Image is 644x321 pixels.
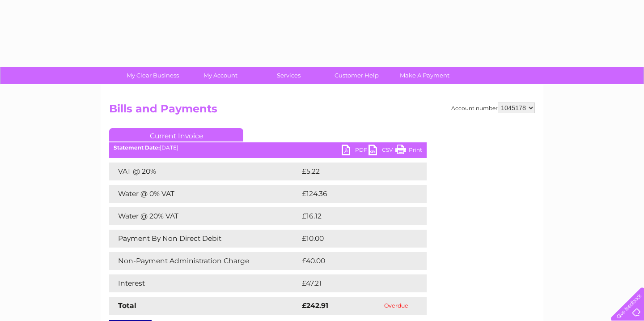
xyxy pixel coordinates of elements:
[109,252,300,270] td: Non-Payment Administration Charge
[109,128,243,141] a: Current Invoice
[388,67,462,84] a: Make A Payment
[252,67,326,84] a: Services
[109,103,535,120] h2: Bills and Payments
[320,67,394,84] a: Customer Help
[114,144,160,151] b: Statement Date:
[395,145,422,158] a: Print
[300,207,407,225] td: £16.12
[302,301,328,310] strong: £242.91
[109,207,300,225] td: Water @ 20% VAT
[109,185,300,203] td: Water @ 0% VAT
[300,274,407,292] td: £47.21
[369,145,395,158] a: CSV
[451,103,535,113] div: Account number
[109,163,300,180] td: VAT @ 20%
[365,297,427,315] td: Overdue
[109,274,300,292] td: Interest
[342,145,369,158] a: PDF
[109,230,300,248] td: Payment By Non Direct Debit
[116,67,190,84] a: My Clear Business
[184,67,258,84] a: My Account
[118,301,136,310] strong: Total
[300,163,406,180] td: £5.22
[300,230,408,248] td: £10.00
[109,145,427,151] div: [DATE]
[300,252,409,270] td: £40.00
[300,185,410,203] td: £124.36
